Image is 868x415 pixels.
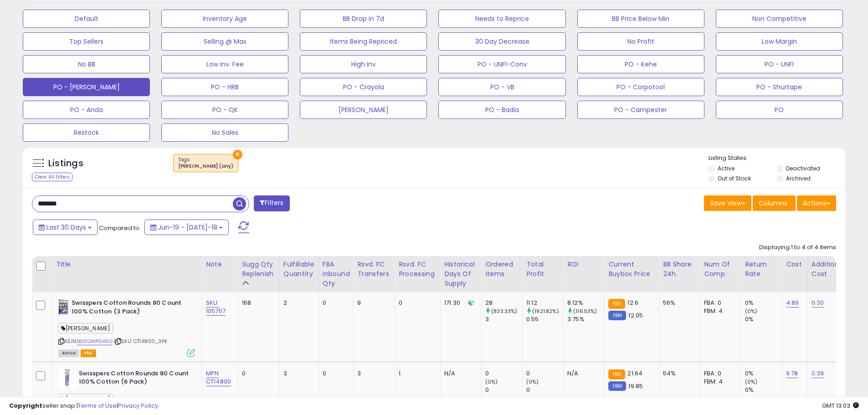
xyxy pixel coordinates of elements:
[718,164,734,172] label: Active
[786,298,799,307] a: 4.89
[58,323,113,333] span: [PERSON_NAME]
[78,401,117,410] a: Terms of Use
[323,299,347,307] div: 0
[786,174,811,182] label: Archived
[300,101,427,119] button: [PERSON_NAME]
[716,32,843,51] button: Low Margin
[206,369,231,386] a: MPN CT14800
[161,78,288,96] button: PO - HRB
[23,123,150,142] button: Restock
[485,299,522,307] div: 28
[33,220,98,235] button: Last 30 Days
[283,299,312,307] div: 2
[718,174,751,182] label: Out of Stock
[526,369,563,378] div: 0
[608,299,625,309] small: FBA
[161,55,288,73] button: Low Inv. Fee
[300,78,427,96] button: PO - Crayola
[786,260,804,269] div: Cost
[399,369,433,378] div: 1
[485,386,522,394] div: 0
[704,299,734,307] div: FBA: 0
[254,195,289,211] button: Filters
[161,32,288,51] button: Selling @ Max
[300,10,427,28] button: BB Drop in 7d
[9,401,42,410] strong: Copyright
[444,260,478,288] div: Historical Days Of Supply
[300,32,427,51] button: Items Being Repriced
[627,298,638,307] span: 12.6
[745,260,778,279] div: Return Rate
[485,260,519,279] div: Ordered Items
[438,55,565,73] button: PO - UNFI-Conv
[161,10,288,28] button: Inventory Age
[491,307,517,315] small: (833.33%)
[161,123,288,142] button: No Sales
[608,311,626,320] small: FBM
[399,299,433,307] div: 0
[812,369,824,378] a: 0.39
[485,315,522,323] div: 3
[759,199,787,208] span: Columns
[745,299,782,307] div: 0%
[745,369,782,378] div: 0%
[628,311,643,320] span: 12.05
[786,369,798,378] a: 9.78
[526,315,563,323] div: 0.55
[46,223,86,232] span: Last 30 Days
[485,369,522,378] div: 0
[357,299,388,307] div: 9
[567,260,601,269] div: ROI
[704,195,751,211] button: Save View
[526,378,539,385] small: (0%)
[608,260,655,279] div: Current Buybox Price
[206,298,226,316] a: SKU: 105757
[58,369,77,388] img: 31tTXxOYVqL._SL40_.jpg
[242,299,272,307] div: 168
[577,32,704,51] button: No Profit
[206,260,234,269] div: Note
[9,402,158,410] div: seller snap | |
[526,260,560,279] div: Total Profit
[812,260,845,279] div: Additional Cost
[79,369,190,389] b: Swisspers Cotton Rounds 80 Count 100% Cotton (6 Pack)
[72,299,182,318] b: Swisspers Cotton Rounds 80 Count 100% Cotton (3 Pack)
[797,195,836,211] button: Actions
[716,101,843,119] button: PO
[178,156,233,170] span: Tags :
[242,260,276,279] div: Sugg Qty Replenish
[577,10,704,28] button: BB Price Below Min
[759,243,836,252] div: Displaying 1 to 4 of 4 items
[399,260,437,279] div: Rsvd. FC Processing
[526,299,563,307] div: 11.12
[526,386,563,394] div: 0
[158,223,217,232] span: Jun-19 - [DATE]-18
[485,378,498,385] small: (0%)
[23,101,150,119] button: PO - Anda
[663,369,693,378] div: 54%
[608,369,625,379] small: FBA
[233,150,242,159] button: ×
[627,369,642,378] span: 21.64
[114,338,167,345] span: | SKU: CT14800_3PK
[745,378,758,385] small: (0%)
[58,299,195,356] div: ASIN:
[438,101,565,119] button: PO - Badia
[56,260,198,269] div: Title
[283,260,315,279] div: Fulfillable Quantity
[81,349,96,357] span: FBA
[663,260,696,279] div: BB Share 24h.
[238,256,280,292] th: Please note that this number is a calculation based on your required days of coverage and your ve...
[118,401,158,410] a: Privacy Policy
[300,55,427,73] button: High Inv
[58,349,79,357] span: All listings currently available for purchase on Amazon
[323,369,347,378] div: 0
[745,386,782,394] div: 0%
[608,381,626,391] small: FBM
[567,299,604,307] div: 8.12%
[283,369,312,378] div: 3
[438,10,565,28] button: Needs to Reprice
[745,315,782,323] div: 0%
[438,78,565,96] button: PO - VB
[438,32,565,51] button: 30 Day Decrease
